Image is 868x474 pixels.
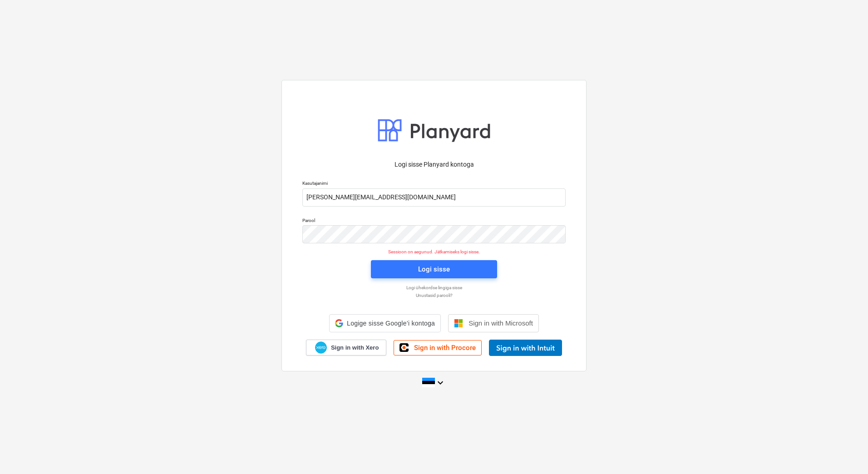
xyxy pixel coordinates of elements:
[331,344,379,352] span: Sign in with Xero
[329,314,441,332] div: Logige sisse Google’i kontoga
[454,319,463,328] img: Microsoft logo
[315,341,327,354] img: Xero logo
[302,180,566,188] p: Kasutajanimi
[302,188,566,207] input: Kasutajanimi
[302,160,566,169] p: Logi sisse Planyard kontoga
[298,285,570,291] a: Logi ühekordse lingiga sisse
[347,320,435,327] span: Logige sisse Google’i kontoga
[435,377,446,388] i: keyboard_arrow_down
[306,340,387,355] a: Sign in with Xero
[414,344,476,352] span: Sign in with Procore
[418,263,450,275] div: Logi sisse
[394,340,482,355] a: Sign in with Procore
[302,217,566,225] p: Parool
[469,319,533,327] span: Sign in with Microsoft
[297,249,571,255] p: Sessioon on aegunud. Jätkamiseks logi sisse.
[371,260,497,278] button: Logi sisse
[298,292,570,298] a: Unustasid parooli?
